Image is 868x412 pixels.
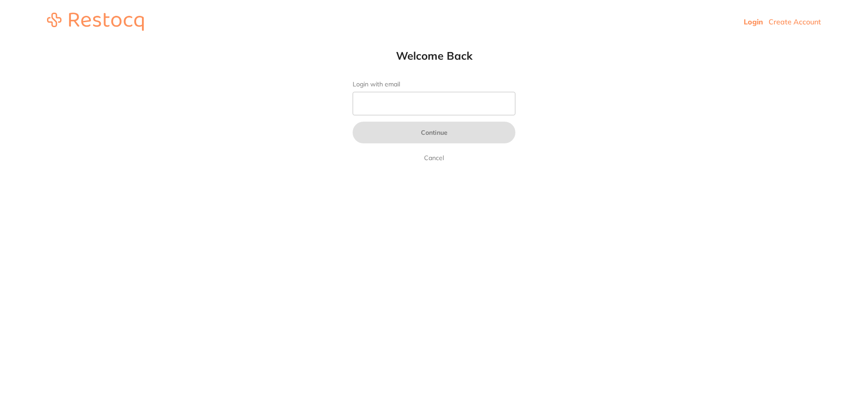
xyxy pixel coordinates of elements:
button: Continue [353,122,515,143]
img: restocq_logo.svg [47,13,144,31]
a: Create Account [769,17,821,26]
label: Login with email [353,81,515,88]
h1: Welcome Back [335,49,533,62]
a: Cancel [422,152,446,163]
a: Login [744,17,763,26]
